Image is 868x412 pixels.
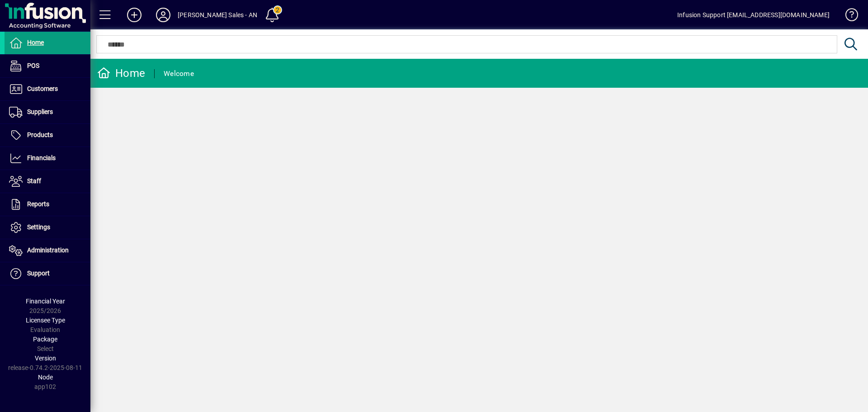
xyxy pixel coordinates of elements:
span: Financial Year [26,298,65,305]
span: Customers [27,85,58,92]
span: Administration [27,246,69,254]
span: Reports [27,200,49,208]
div: [PERSON_NAME] Sales - AN [178,8,257,22]
span: POS [27,62,39,69]
a: Staff [5,170,90,193]
span: Home [27,39,44,46]
div: Infusion Support [EMAIL_ADDRESS][DOMAIN_NAME] [677,8,830,22]
a: Suppliers [5,101,90,123]
a: Customers [5,78,90,100]
span: Suppliers [27,108,53,115]
a: Administration [5,239,90,262]
span: Licensee Type [26,317,65,324]
span: Products [27,131,53,138]
a: Financials [5,147,90,170]
div: Welcome [164,66,194,81]
span: Financials [27,154,56,161]
a: Settings [5,216,90,239]
button: Add [120,7,149,23]
div: Home [97,66,145,81]
a: Support [5,262,90,285]
a: POS [5,55,90,77]
span: Node [38,374,53,381]
span: Staff [27,177,41,185]
a: Knowledge Base [839,2,857,31]
span: Version [35,355,56,362]
a: Reports [5,193,90,216]
span: Support [27,270,50,277]
button: Profile [149,7,178,23]
span: Package [33,336,57,343]
span: Settings [27,223,50,231]
a: Products [5,124,90,147]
